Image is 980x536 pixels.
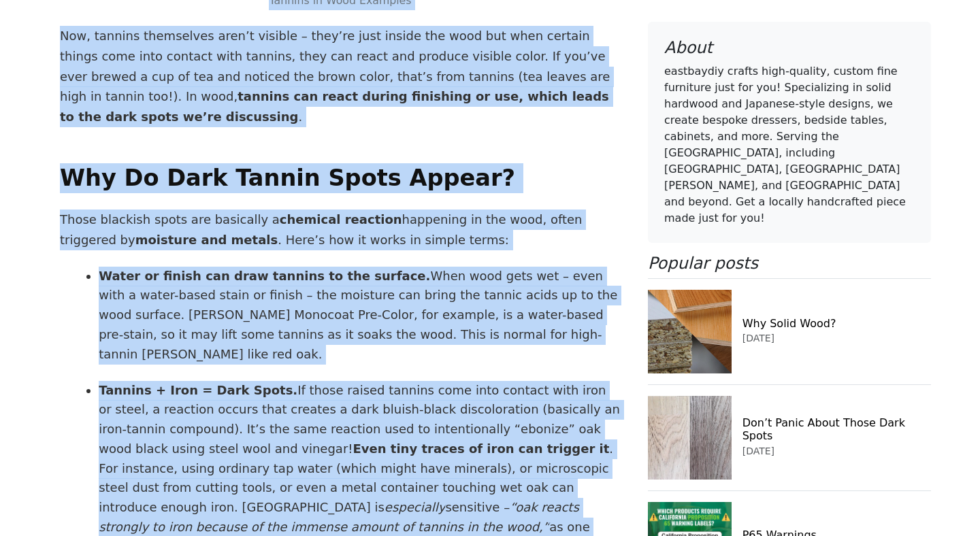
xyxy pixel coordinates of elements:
[742,416,931,442] h6: Don’t Panic About Those Dark Spots
[664,38,915,58] h4: About
[60,163,621,193] h2: Why Do Dark Tannin Spots Appear?
[353,441,610,456] strong: Even tiny traces of iron can trigger it
[135,233,278,247] strong: moisture and metals
[99,500,579,534] i: “oak reacts strongly to iron because of the immense amount of tannins in the wood,”
[664,63,915,227] p: eastbaydiy crafts high-quality, custom fine furniture just for you! Specializing in solid hardwoo...
[60,89,609,124] strong: tannins can react during finishing or use, which leads to the dark spots we’re discussing
[648,384,931,490] a: Don’t Panic About Those Dark SpotsDon’t Panic About Those Dark Spots[DATE]
[742,333,774,344] small: [DATE]
[99,383,297,397] strong: Tannins + Iron = Dark Spots.
[60,26,621,127] p: Now, tannins themselves aren’t visible – they’re just inside the wood but when certain things com...
[742,317,931,330] h6: Why Solid Wood?
[280,212,402,227] strong: chemical reaction
[385,500,446,514] i: especially
[648,396,732,480] img: Don’t Panic About Those Dark Spots
[648,279,931,385] a: Why Solid Wood?Why Solid Wood?[DATE]
[648,290,732,374] img: Why Solid Wood?
[99,267,621,365] p: When wood gets wet – even with a water-based stain or finish – the moisture can bring the tannic ...
[99,269,430,283] strong: Water or finish can draw tannins to the surface.
[742,446,774,456] small: [DATE]
[648,254,931,273] h4: Popular posts
[60,210,621,250] p: Those blackish spots are basically a happening in the wood, often triggered by . Here’s how it wo...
